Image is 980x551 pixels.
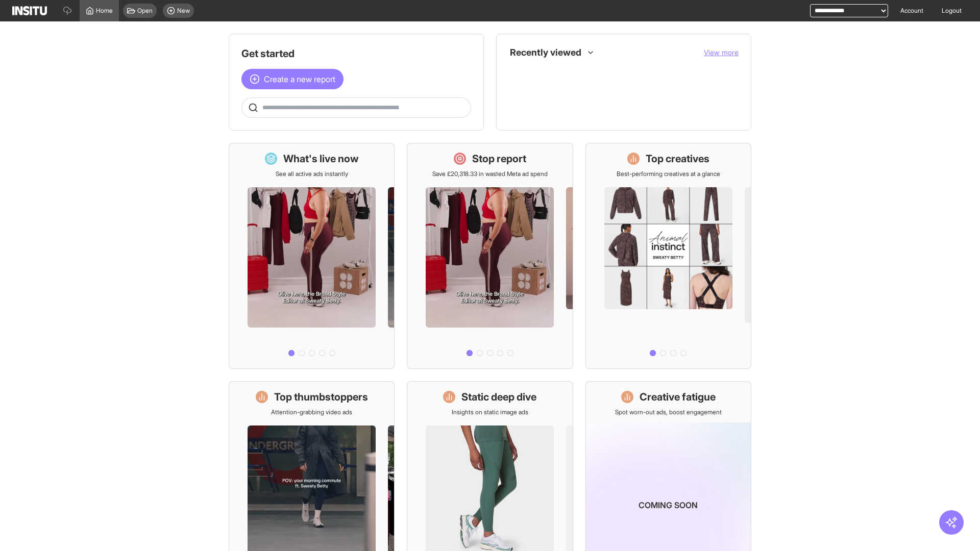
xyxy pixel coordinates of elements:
[241,46,471,61] h1: Get started
[472,152,526,166] h1: Stop report
[704,48,739,57] span: View more
[276,170,348,178] p: See all active ads instantly
[283,152,359,166] h1: What's live now
[617,170,720,178] p: Best-performing creatives at a glance
[241,69,344,89] button: Create a new report
[137,7,153,15] span: Open
[177,7,190,15] span: New
[229,143,395,369] a: What's live nowSee all active ads instantly
[452,408,528,416] p: Insights on static image ads
[12,6,47,15] img: Logo
[96,7,113,15] span: Home
[585,143,751,369] a: Top creativesBest-performing creatives at a glance
[264,73,335,85] span: Create a new report
[461,390,536,404] h1: Static deep dive
[704,47,739,58] button: View more
[646,152,709,166] h1: Top creatives
[271,408,352,416] p: Attention-grabbing video ads
[274,390,368,404] h1: Top thumbstoppers
[407,143,573,369] a: Stop reportSave £20,318.33 in wasted Meta ad spend
[432,170,548,178] p: Save £20,318.33 in wasted Meta ad spend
